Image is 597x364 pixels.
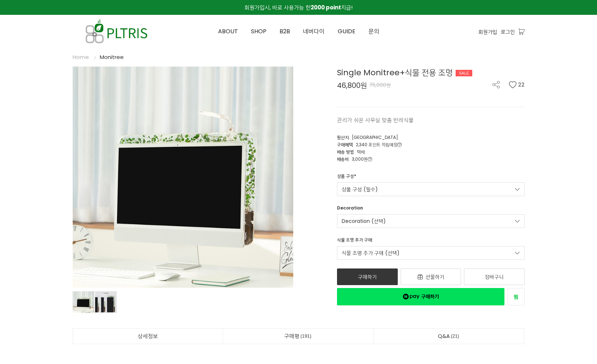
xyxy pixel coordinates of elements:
a: Home [73,53,89,61]
span: 22 [518,81,525,88]
a: Decoration (선택) [337,214,525,228]
div: Single Monitree+식물 전용 조명 [337,67,525,79]
span: SHOP [251,27,266,35]
span: B2B [280,27,290,35]
span: 75,000원 [369,81,391,89]
span: [GEOGRAPHIC_DATA] [352,134,398,140]
a: 로그인 [501,28,515,36]
a: Monitree [100,53,124,61]
div: Decoration [337,205,363,214]
a: B2B [273,15,297,48]
div: 식물 조명 추가 구매 [337,237,372,246]
a: 네버다이 [297,15,331,48]
span: 2,340 포인트 적립예정 [356,141,402,148]
a: 회원가입 [478,28,497,36]
span: GUIDE [338,27,355,35]
span: 택배 [357,149,365,155]
a: 장바구니 [464,268,525,285]
span: 21 [450,332,460,340]
a: 구매평191 [223,329,374,344]
button: 22 [509,81,525,88]
div: SALE [456,70,472,76]
a: 식물 조명 추가 구매 (선택) [337,246,525,260]
span: 배송비 [337,156,349,162]
a: SHOP [244,15,273,48]
a: ABOUT [212,15,244,48]
span: 3,000원 [352,156,372,162]
a: 문의 [362,15,386,48]
span: 문의 [368,27,379,35]
div: 상품 구성 [337,173,356,182]
span: 원산지 [337,134,349,140]
p: 관리가 쉬운 사무실 맞춤 반려식물 [337,116,525,124]
a: 새창 [507,288,525,305]
a: GUIDE [331,15,362,48]
span: 46,800원 [337,82,367,89]
a: 상품 구성 (필수) [337,182,525,196]
a: 선물하기 [401,268,461,285]
a: 새창 [337,288,504,305]
span: 선물하기 [426,273,444,280]
span: ABOUT [218,27,238,35]
a: 구매하기 [337,268,398,285]
span: 배송 방법 [337,149,354,155]
span: 구매혜택 [337,141,353,148]
a: 상세정보 [73,329,223,344]
span: 회원가입시, 바로 사용가능 한 지급! [244,4,353,11]
span: 네버다이 [303,27,325,35]
a: Q&A21 [374,329,524,344]
strong: 2000 point [311,4,341,11]
span: 191 [299,332,312,340]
